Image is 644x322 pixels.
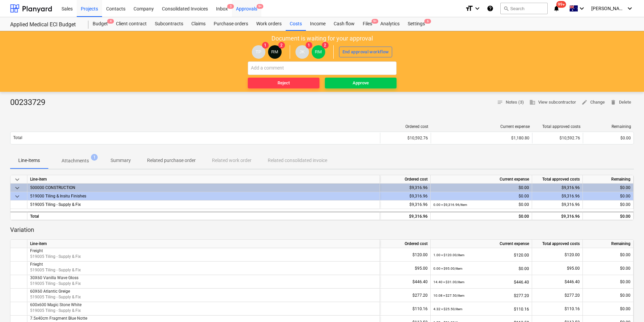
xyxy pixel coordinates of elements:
span: Change [581,99,605,106]
small: 10.08 × $27.50 / item [433,294,464,297]
div: Line-item [27,175,380,184]
div: Total [27,212,380,220]
p: 60X60 Atlantic Greige [30,289,377,294]
a: Subcontracts [151,17,187,31]
div: $120.00 [383,248,428,262]
small: 1.00 × $120.00 / item [433,253,464,257]
button: Reject [248,78,319,88]
span: 3 [227,4,234,9]
div: Rowan MacDonald [268,45,282,59]
p: Total [13,135,22,141]
span: keyboard_arrow_down [13,192,21,200]
div: $110.16 [535,302,580,316]
small: 0.00 × $95.00 / item [433,267,462,270]
span: 6 [424,19,431,24]
div: Costs [286,17,306,31]
a: Purchase orders [210,17,252,31]
button: Change [579,97,607,108]
div: $1,180.80 [434,136,529,140]
span: business [529,99,535,105]
span: 519005 Tiling - Supply & Fix [30,295,81,299]
div: Line-item [27,240,380,248]
div: Ordered cost [383,124,428,129]
span: [PERSON_NAME] [591,6,625,11]
div: $446.40 [383,275,428,289]
small: 0.00 × $9,316.96 / item [433,203,467,207]
a: Work orders [252,17,286,31]
span: View subcontractor [529,99,576,106]
div: $277.20 [433,289,529,302]
div: Total approved costs [535,124,580,129]
button: Search [500,3,548,14]
a: Files9+ [359,17,376,31]
small: 14.40 × $31.00 / item [433,280,464,284]
div: Budget [89,17,112,31]
p: Frieght [30,262,377,267]
div: $10,592.76 [383,136,428,140]
span: 519005 Tiling - Supply & Fix [30,308,81,313]
span: RM [315,49,322,54]
div: End approval workflow [342,48,389,56]
div: Remaining [583,240,634,248]
p: Freight [30,248,377,254]
span: 1 [306,42,312,49]
span: keyboard_arrow_down [13,176,21,184]
div: Cash flow [330,17,359,31]
div: Total approved costs [532,240,583,248]
a: Settings6 [404,17,429,31]
small: 4.32 × $25.50 / item [433,307,462,311]
i: notifications [553,4,560,12]
div: $277.20 [535,289,580,302]
div: Remaining [583,175,634,184]
div: Settings [404,17,429,31]
p: 30X60 Vanilla Wave Gloss [30,275,377,281]
div: $446.40 [535,275,580,289]
div: Current expense [431,240,532,248]
span: 9+ [372,19,378,24]
div: $95.00 [383,262,428,275]
span: 1 [262,42,269,49]
p: Summary [111,157,131,164]
div: $0.00 [586,212,630,221]
button: Approve [325,78,397,88]
div: 500000 CONSTRUCTION [30,184,377,192]
div: Rowan MacDonald [312,45,325,59]
p: 600x600 Magic Stone White [30,302,377,308]
div: Applied Medical ECI Budget [10,21,80,28]
input: Add a comment [248,61,397,75]
div: $0.00 [586,262,630,275]
div: $0.00 [586,136,631,140]
span: 2 [322,42,329,49]
div: $9,316.96 [535,184,580,192]
div: $0.00 [586,200,630,209]
div: $110.16 [383,302,428,316]
div: $0.00 [433,184,529,192]
div: Approve [353,79,369,87]
div: Reject [278,79,290,87]
a: Client contract [112,17,151,31]
span: 9+ [257,4,263,9]
p: 7.5x40cm Fragment Blue Notte [30,316,377,321]
div: $9,316.96 [383,200,428,209]
div: $120.00 [433,248,529,262]
i: keyboard_arrow_down [626,4,634,12]
div: $9,316.96 [535,192,580,200]
p: Line-items [18,157,40,164]
div: $9,316.96 [535,200,580,209]
span: Notes (3) [497,99,524,106]
span: 519005 Tiling - Supply & Fix [30,254,81,259]
span: 519005 Tiling - Supply & Fix [30,281,81,286]
i: keyboard_arrow_down [473,4,481,12]
span: 4 [107,19,114,24]
span: TP [256,49,261,54]
span: 1 [91,154,98,161]
span: keyboard_arrow_down [13,184,21,192]
a: Income [306,17,330,31]
button: Delete [607,97,634,108]
div: $277.20 [383,289,428,302]
span: search [503,6,509,11]
button: End approval workflow [339,47,392,57]
div: 519000 Tiling & Insitu Finishes [30,192,377,200]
